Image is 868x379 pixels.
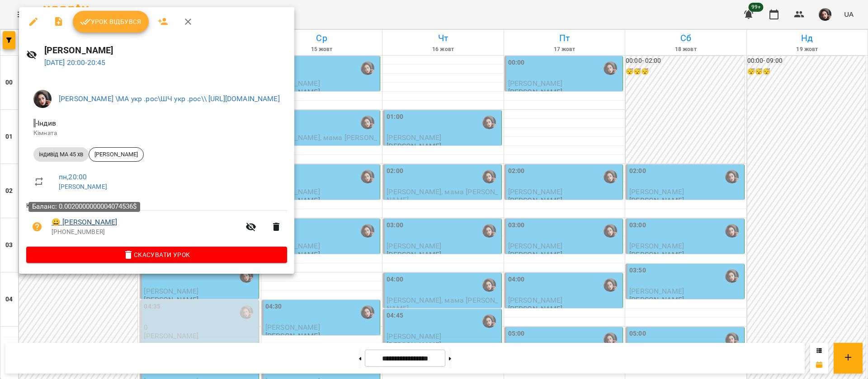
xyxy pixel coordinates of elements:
[33,90,52,108] img: 415cf204168fa55e927162f296ff3726.jpg
[32,202,137,211] span: Баланс: 0.0020000000004074536$
[26,216,48,238] button: Візит ще не сплачено. Додати оплату?
[33,150,89,159] span: індивід МА 45 хв
[44,43,287,57] h6: [PERSON_NAME]
[59,173,87,181] a: пн , 20:00
[59,183,107,190] a: [PERSON_NAME]
[44,58,106,67] a: [DATE] 20:00-20:45
[33,119,58,127] span: - Індив
[26,247,287,263] button: Скасувати Урок
[80,16,142,27] span: Урок відбувся
[26,201,287,246] ul: Клієнти
[89,150,143,159] span: [PERSON_NAME]
[89,147,144,162] div: [PERSON_NAME]
[52,228,240,237] p: [PHONE_NUMBER]
[33,249,280,260] span: Скасувати Урок
[33,129,280,138] p: Кімната
[52,217,117,228] a: 😀 [PERSON_NAME]
[59,94,280,103] a: [PERSON_NAME] \МА укр .рос\ШЧ укр .рос\\ [URL][DOMAIN_NAME]
[73,11,149,33] button: Урок відбувся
